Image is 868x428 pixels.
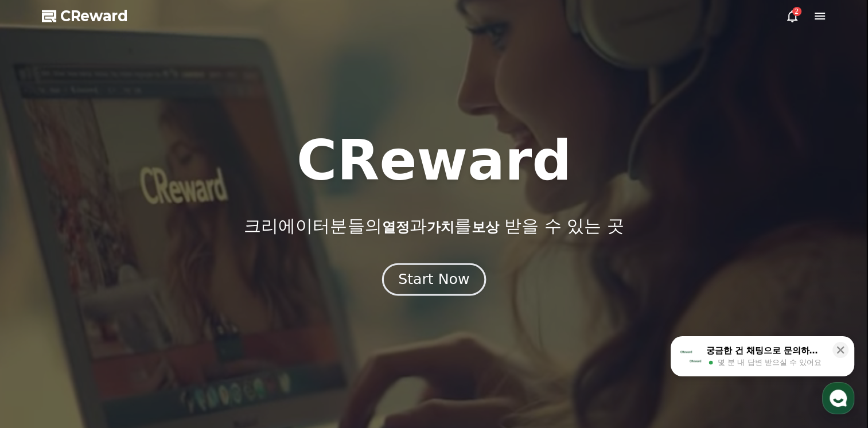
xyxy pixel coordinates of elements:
span: CReward [60,7,128,25]
span: 열정 [382,219,409,235]
a: 홈 [3,333,76,361]
p: 크리에이터분들의 과 를 받을 수 있는 곳 [244,216,624,236]
span: 보상 [471,219,499,235]
a: 설정 [148,333,220,361]
a: CReward [42,7,128,25]
a: 대화 [76,333,148,361]
span: 홈 [36,350,43,359]
a: 2 [785,9,799,23]
a: Start Now [384,275,484,286]
span: 가치 [426,219,454,235]
h1: CReward [297,133,571,188]
div: Start Now [398,270,469,289]
span: 대화 [105,351,119,360]
div: 2 [792,7,801,16]
button: Start Now [382,263,486,296]
span: 설정 [177,350,191,359]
